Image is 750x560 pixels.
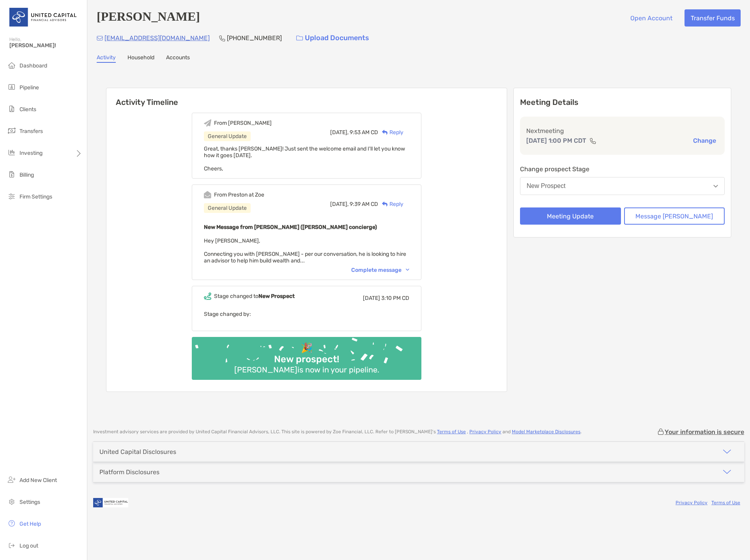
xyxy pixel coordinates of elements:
[406,269,409,271] img: Chevron icon
[7,191,16,201] img: firm-settings icon
[527,183,566,190] div: New Prospect
[204,237,406,264] span: Hey [PERSON_NAME], Connecting you with [PERSON_NAME] - per our conversation, he is looking to hir...
[19,128,43,135] span: Transfers
[7,475,16,484] img: add_new_client icon
[7,148,16,157] img: investing icon
[676,500,708,505] a: Privacy Policy
[9,42,82,49] span: [PERSON_NAME]!
[214,293,295,299] div: Stage changed to
[219,35,225,41] img: Phone Icon
[722,467,732,477] img: icon arrow
[382,130,388,135] img: Reply icon
[99,448,176,455] div: United Capital Disclosures
[99,468,159,476] div: Platform Disclosures
[214,191,264,198] div: From Preston at Zoe
[19,499,40,505] span: Settings
[7,170,16,179] img: billing icon
[19,106,36,113] span: Clients
[330,129,348,136] span: [DATE],
[378,200,403,208] div: Reply
[166,54,190,63] a: Accounts
[97,36,103,41] img: Email Icon
[214,120,272,126] div: From [PERSON_NAME]
[7,104,16,113] img: clients icon
[291,30,374,46] a: Upload Documents
[520,177,725,195] button: New Prospect
[204,131,251,141] div: General Update
[258,293,295,299] b: New Prospect
[227,33,282,43] p: [PHONE_NUMBER]
[7,126,16,135] img: transfers icon
[526,136,586,145] p: [DATE] 1:00 PM CDT
[204,224,377,230] b: New Message from [PERSON_NAME] ([PERSON_NAME] concierge)
[520,207,621,225] button: Meeting Update
[351,267,409,273] div: Complete message
[19,62,47,69] span: Dashboard
[437,429,466,434] a: Terms of Use
[204,292,211,300] img: Event icon
[106,88,507,107] h6: Activity Timeline
[7,541,16,550] img: logout icon
[520,97,725,107] p: Meeting Details
[298,342,316,354] div: 🎉
[512,429,580,434] a: Model Marketplace Disclosures
[19,542,38,549] span: Log out
[9,3,78,31] img: United Capital Logo
[7,60,16,70] img: dashboard icon
[19,477,57,484] span: Add New Client
[589,138,596,144] img: communication type
[711,500,740,505] a: Terms of Use
[526,126,718,136] p: Next meeting
[665,428,744,436] p: Your information is secure
[296,35,303,41] img: button icon
[93,429,582,435] p: Investment advisory services are provided by United Capital Financial Advisors, LLC . This site i...
[7,497,16,506] img: settings icon
[685,9,741,27] button: Transfer Funds
[19,172,34,178] span: Billing
[520,164,725,174] p: Change prospect Stage
[350,201,378,207] span: 9:39 AM CD
[271,354,342,365] div: New prospect!
[204,119,211,127] img: Event icon
[19,84,39,91] span: Pipeline
[19,150,42,156] span: Investing
[104,33,210,43] p: [EMAIL_ADDRESS][DOMAIN_NAME]
[469,429,501,434] a: Privacy Policy
[204,191,211,198] img: Event icon
[93,494,128,512] img: company logo
[363,295,380,301] span: [DATE]
[19,521,41,527] span: Get Help
[722,447,732,456] img: icon arrow
[127,54,154,63] a: Household
[19,193,52,200] span: Firm Settings
[350,129,378,136] span: 9:53 AM CD
[381,295,409,301] span: 3:10 PM CD
[713,185,718,188] img: Open dropdown arrow
[7,519,16,528] img: get-help icon
[204,203,251,213] div: General Update
[97,54,116,63] a: Activity
[97,9,200,27] h4: [PERSON_NAME]
[382,202,388,207] img: Reply icon
[7,82,16,92] img: pipeline icon
[204,309,409,319] p: Stage changed by:
[231,365,382,374] div: [PERSON_NAME] is now in your pipeline.
[624,9,678,27] button: Open Account
[330,201,348,207] span: [DATE],
[204,145,405,172] span: Great, thanks [PERSON_NAME]! Just sent the welcome email and I'll let you know how it goes [DATE]...
[624,207,725,225] button: Message [PERSON_NAME]
[691,136,718,145] button: Change
[192,337,421,373] img: Confetti
[378,128,403,136] div: Reply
